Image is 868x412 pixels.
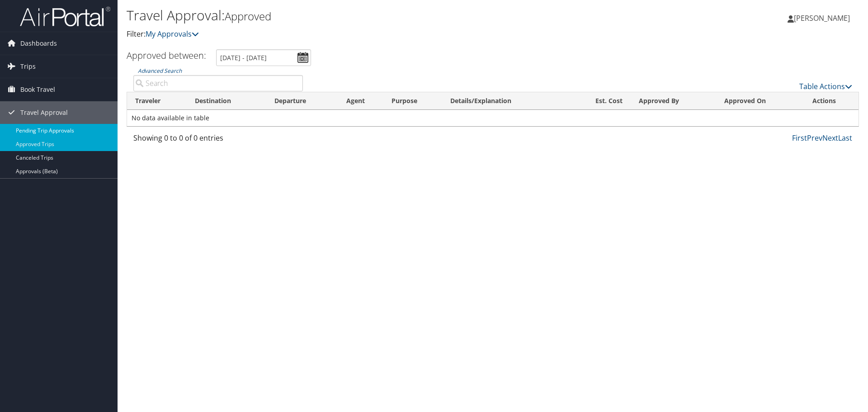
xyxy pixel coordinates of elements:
a: My Approvals [146,29,199,39]
span: Trips [20,55,36,78]
a: Table Actions [799,81,852,91]
h1: Travel Approval: [127,6,615,25]
th: Traveler: activate to sort column ascending [127,92,187,110]
span: [PERSON_NAME] [794,13,850,23]
td: No data available in table [127,110,859,126]
input: Advanced Search [133,75,303,91]
span: Dashboards [20,32,57,55]
a: Next [822,133,838,143]
th: Approved On: activate to sort column ascending [716,92,804,110]
span: Book Travel [20,78,55,101]
div: Showing 0 to 0 of 0 entries [133,133,303,148]
a: First [792,133,807,143]
h3: Approved between: [127,49,206,62]
img: airportal-logo.png [20,6,110,27]
th: Agent [338,92,383,110]
input: [DATE] - [DATE] [216,49,311,66]
a: [PERSON_NAME] [788,5,859,32]
a: Advanced Search [138,67,182,75]
th: Details/Explanation [442,92,570,110]
small: Approved [225,9,271,24]
a: Prev [807,133,822,143]
th: Departure: activate to sort column ascending [266,92,338,110]
th: Purpose [383,92,442,110]
th: Approved By: activate to sort column ascending [631,92,716,110]
a: Last [838,133,852,143]
span: Travel Approval [20,101,68,124]
th: Actions [804,92,859,110]
p: Filter: [127,28,615,40]
th: Est. Cost: activate to sort column ascending [570,92,631,110]
th: Destination: activate to sort column ascending [187,92,267,110]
